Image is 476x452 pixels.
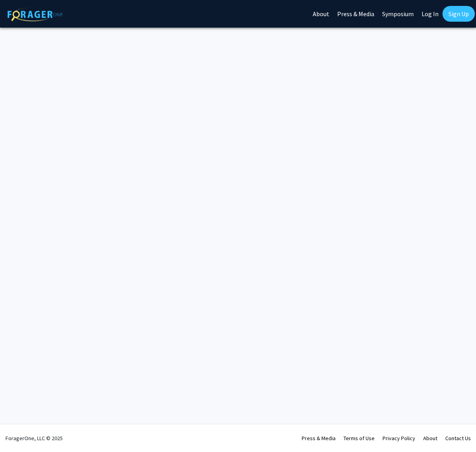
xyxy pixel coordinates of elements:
a: About [423,435,437,442]
a: Privacy Policy [383,435,415,442]
a: Terms of Use [343,435,375,442]
div: ForagerOne, LLC © 2025 [6,424,63,452]
a: Sign Up [442,6,475,22]
img: ForagerOne Logo [7,7,63,21]
a: Press & Media [302,435,336,442]
a: Contact Us [445,435,471,442]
